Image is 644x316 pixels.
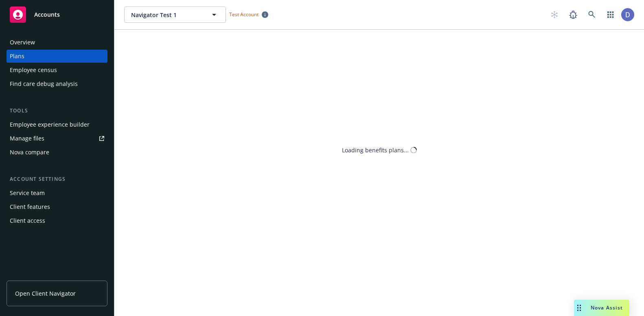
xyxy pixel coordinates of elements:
[565,7,581,23] a: Report a Bug
[7,77,107,90] a: Find care debug analysis
[229,11,258,18] span: Test Account
[7,187,107,200] a: Service team
[7,200,107,213] a: Client features
[584,7,600,23] a: Search
[7,3,107,26] a: Accounts
[7,118,107,131] a: Employee experience builder
[7,36,107,49] a: Overview
[574,300,629,316] button: Nova Assist
[10,118,90,131] div: Employee experience builder
[602,7,619,23] a: Switch app
[546,7,563,23] a: Start snowing
[7,132,107,145] a: Manage files
[10,214,45,227] div: Client access
[124,7,226,23] button: Navigator Test 1
[15,289,76,298] span: Open Client Navigator
[131,11,202,19] span: Navigator Test 1
[10,50,24,63] div: Plans
[7,175,107,183] div: Account settings
[10,187,45,200] div: Service team
[34,11,60,18] span: Accounts
[7,146,107,159] a: Nova compare
[574,300,584,316] div: Drag to move
[621,8,634,21] img: photo
[10,77,78,90] div: Find care debug analysis
[7,107,107,115] div: Tools
[10,200,50,213] div: Client features
[10,36,35,49] div: Overview
[591,304,623,311] span: Nova Assist
[226,10,272,19] span: Test Account
[10,132,44,145] div: Manage files
[10,64,57,77] div: Employee census
[7,50,107,63] a: Plans
[10,146,49,159] div: Nova compare
[7,214,107,227] a: Client access
[7,64,107,77] a: Employee census
[342,146,409,154] div: Loading benefits plans...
